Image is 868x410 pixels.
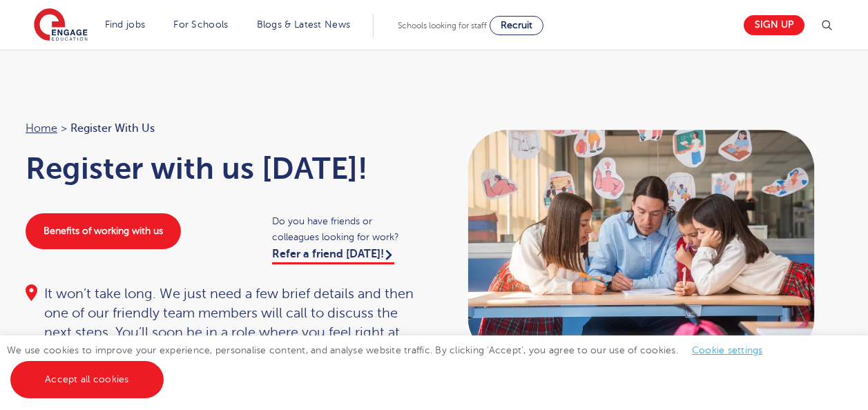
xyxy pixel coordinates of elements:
span: > [61,122,67,135]
a: For Schools [173,19,228,30]
a: Cookie settings [692,345,763,355]
span: Do you have friends or colleagues looking for work? [272,213,421,245]
a: Refer a friend [DATE]! [272,248,394,264]
a: Home [26,122,57,135]
a: Recruit [490,16,543,35]
img: Engage Education [34,8,88,43]
a: Accept all cookies [10,361,164,398]
a: Find jobs [105,19,146,30]
span: Register with us [70,119,155,137]
a: Sign up [744,15,804,35]
h1: Register with us [DATE]! [26,151,421,186]
span: Schools looking for staff [398,21,487,30]
nav: breadcrumb [26,119,421,137]
a: Blogs & Latest News [257,19,351,30]
a: Benefits of working with us [26,213,181,249]
span: We use cookies to improve your experience, personalise content, and analyse website traffic. By c... [7,345,777,384]
span: Recruit [501,20,532,30]
div: It won’t take long. We just need a few brief details and then one of our friendly team members wi... [26,284,421,362]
